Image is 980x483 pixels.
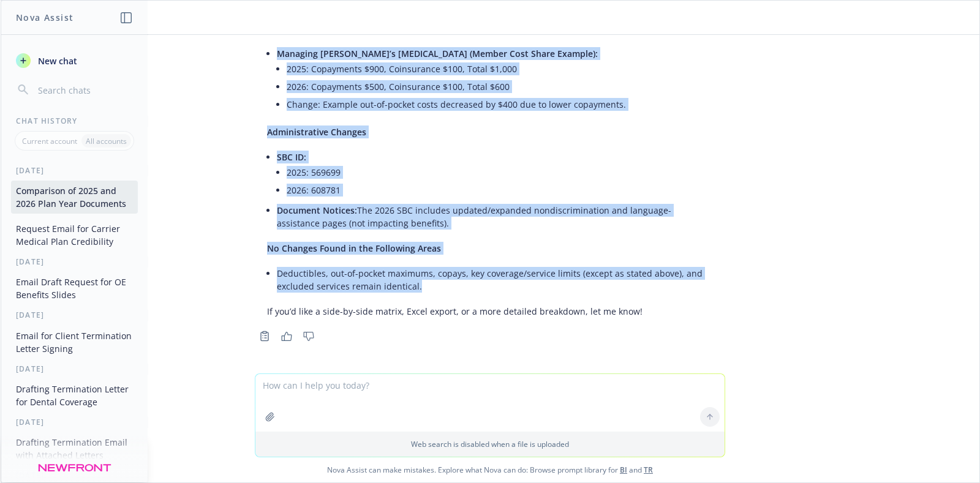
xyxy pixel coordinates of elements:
button: Email Draft Request for OE Benefits Slides [11,272,138,305]
button: Thumbs down [299,328,318,345]
button: Drafting Termination Email with Attached Letters [11,432,138,465]
span: No Changes Found in the Following Areas [267,242,441,254]
li: 2025: 569699 [287,163,713,181]
button: Drafting Termination Letter for Dental Coverage [11,379,138,412]
li: The 2026 SBC includes updated/expanded nondiscrimination and language-assistance pages (not impac... [277,201,713,232]
p: If you’d like a side-by-side matrix, Excel export, or a more detailed breakdown, let me know! [267,305,713,318]
li: 2025: Copayments $900, Coinsurance $100, Total $1,000 [287,60,713,78]
span: Document Notices: [277,204,357,216]
button: Comparison of 2025 and 2026 Plan Year Documents [11,181,138,214]
div: Chat History [1,116,148,126]
div: [DATE] [1,417,148,427]
input: Search chats [36,81,133,99]
div: [DATE] [1,470,148,481]
li: Change: Example out-of-pocket costs decreased by $400 due to lower copayments. [287,95,713,113]
button: New chat [11,50,138,72]
span: SBC ID: [277,151,306,163]
li: 2026: 608781 [287,181,713,199]
p: All accounts [86,136,127,146]
li: Deductibles, out-of-pocket maximums, copays, key coverage/service limits (except as stated above)... [277,264,713,295]
span: Nova Assist can make mistakes. Explore what Nova can do: Browse prompt library for and [6,457,974,482]
div: [DATE] [1,364,148,374]
p: Web search is disabled when a file is uploaded [263,439,717,449]
p: Current account [22,136,77,146]
span: Administrative Changes [267,126,366,138]
a: TR [644,465,653,475]
div: [DATE] [1,256,148,267]
button: Request Email for Carrier Medical Plan Credibility [11,219,138,252]
div: [DATE] [1,310,148,320]
span: Managing [PERSON_NAME]’s [MEDICAL_DATA] (Member Cost Share Example): [277,48,598,59]
div: [DATE] [1,165,148,176]
button: Email for Client Termination Letter Signing [11,326,138,359]
a: BI [620,465,627,475]
svg: Copy to clipboard [259,331,270,342]
li: 2026: Copayments $500, Coinsurance $100, Total $600 [287,78,713,95]
span: New chat [36,54,77,67]
h1: Nova Assist [16,11,73,24]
